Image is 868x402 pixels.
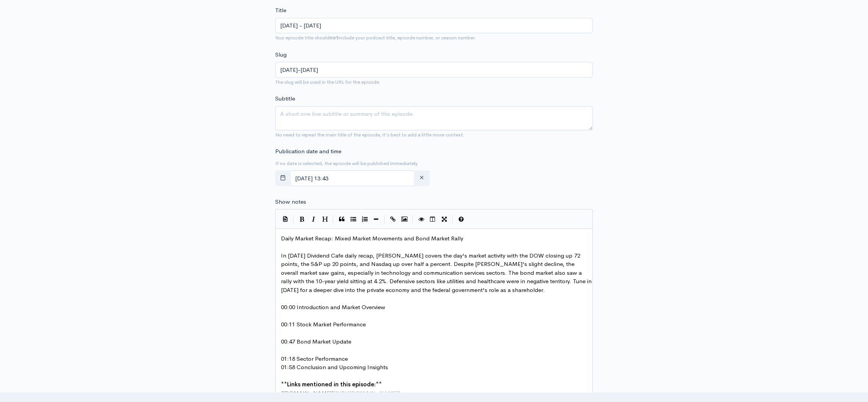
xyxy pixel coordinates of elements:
i: | [333,215,334,224]
span: ( [334,389,336,397]
button: Heading [319,214,331,225]
span: Daily Market Recap: Mixed Market Movements and Bond Market Rally [281,235,463,242]
button: clear [414,170,430,186]
span: [ [281,389,283,397]
span: 00:00 Introduction and Market Overview [281,303,385,311]
small: If no date is selected, the episode will be published immediately. [275,160,419,167]
label: Subtitle [275,94,295,103]
button: toggle [275,170,291,186]
span: [URL][DOMAIN_NAME] [336,389,398,397]
span: ] [332,389,334,397]
label: Title [275,6,286,15]
small: Your episode title should include your podcast title, episode number, or season number. [275,34,476,41]
button: Bold [296,214,308,225]
button: Insert Image [399,214,410,225]
button: Numbered List [359,214,370,225]
span: In [DATE] Dividend Cafe daily recap, [PERSON_NAME] covers the day's market activity with the DOW ... [281,252,593,293]
i: | [452,215,453,224]
strong: not [329,34,338,41]
span: Links mentioned in this episode: [287,381,376,388]
span: [DOMAIN_NAME] [283,389,332,397]
input: What is the episode's title? [275,18,593,34]
button: Toggle Fullscreen [438,214,450,225]
span: 00:47 Bond Market Update [281,338,351,345]
button: Markdown Guide [455,214,467,225]
button: Insert Show Notes Template [279,213,291,224]
button: Quote [336,214,347,225]
button: Toggle Side by Side [427,214,438,225]
button: Generic List [347,214,359,225]
input: title-of-episode [275,62,593,78]
span: 01:58 Conclusion and Upcoming Insights [281,363,388,371]
label: Publication date and time [275,147,341,156]
i: | [384,215,385,224]
label: Slug [275,50,287,59]
small: The slug will be used in the URL for the episode. [275,79,381,85]
label: Show notes [275,198,306,206]
button: Toggle Preview [415,214,427,225]
button: Insert Horizontal Line [370,214,382,225]
button: Create Link [387,214,399,225]
i: | [293,215,294,224]
span: 01:18 Sector Performance [281,355,348,362]
i: | [412,215,413,224]
button: Italic [308,214,319,225]
span: ) [398,389,400,397]
small: No need to repeat the main title of the episode, it's best to add a little more context. [275,131,464,138]
span: 00:11 Stock Market Performance [281,321,366,328]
